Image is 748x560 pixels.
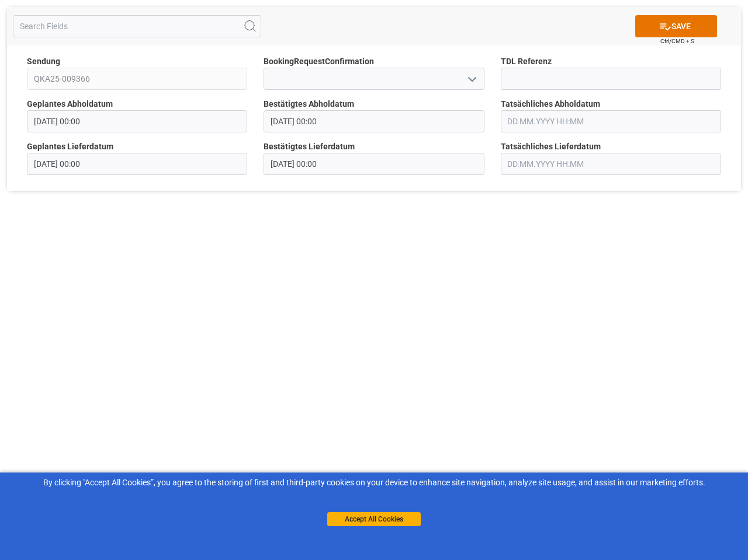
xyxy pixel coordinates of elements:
input: DD.MM.YYYY HH:MM [27,153,247,175]
span: Bestätigtes Lieferdatum [264,141,355,153]
span: Tatsächliches Lieferdatum [501,141,601,153]
span: Geplantes Lieferdatum [27,141,113,153]
button: Accept All Cookies [327,512,421,526]
span: TDL Referenz [501,55,552,68]
input: DD.MM.YYYY HH:MM [501,110,721,132]
span: Bestätigtes Abholdatum [264,98,354,110]
span: Geplantes Abholdatum [27,98,113,110]
input: Search Fields [13,15,261,37]
input: DD.MM.YYYY HH:MM [501,153,721,175]
span: Tatsächliches Abholdatum [501,98,600,110]
span: Sendung [27,55,60,68]
span: BookingRequestConfirmation [264,55,374,68]
input: DD.MM.YYYY HH:MM [264,110,484,132]
button: open menu [462,70,480,88]
button: SAVE [635,15,717,37]
div: By clicking "Accept All Cookies”, you agree to the storing of first and third-party cookies on yo... [8,477,740,489]
span: Ctrl/CMD + S [660,37,694,45]
input: DD.MM.YYYY HH:MM [27,110,247,132]
input: DD.MM.YYYY HH:MM [264,153,484,175]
